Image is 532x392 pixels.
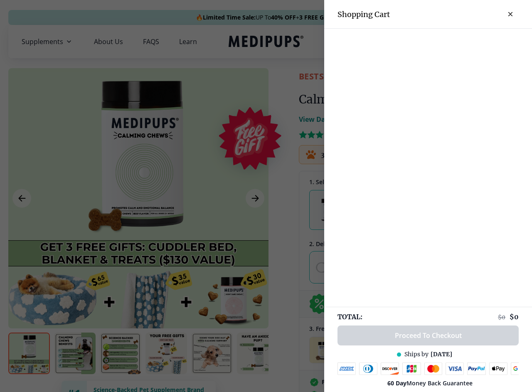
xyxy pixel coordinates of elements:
span: Money Back Guarantee [387,379,473,387]
span: $ 0 [510,313,519,321]
span: TOTAL: [337,312,362,321]
img: google [511,362,530,375]
button: close-cart [502,6,519,22]
img: discover [381,362,399,375]
span: Ships by [404,350,429,358]
img: visa [446,362,464,375]
img: jcb [402,362,421,375]
img: paypal [467,362,486,375]
img: mastercard [424,362,443,375]
span: [DATE] [431,350,452,358]
img: amex [337,362,356,375]
strong: 60 Day [387,379,406,387]
span: $ 0 [498,313,505,321]
h3: Shopping Cart [337,10,390,19]
img: apple [489,362,507,375]
img: diners-club [359,362,377,375]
